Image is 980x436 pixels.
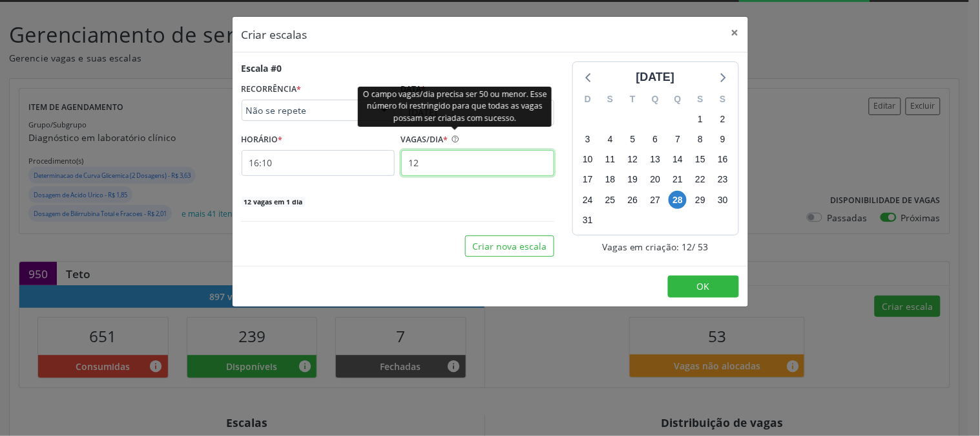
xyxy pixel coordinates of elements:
ion-icon: help circle outline [448,130,460,144]
span: sábado, 30 de agosto de 2025 [714,191,732,209]
div: D [577,89,599,109]
button: Close [722,17,748,49]
span: segunda-feira, 4 de agosto de 2025 [601,131,620,149]
span: terça-feira, 5 de agosto de 2025 [624,131,642,149]
span: quinta-feira, 14 de agosto de 2025 [669,151,687,169]
span: segunda-feira, 25 de agosto de 2025 [601,191,620,209]
span: quarta-feira, 13 de agosto de 2025 [646,151,664,169]
div: S [599,89,621,109]
div: Escala #0 [242,61,282,75]
span: terça-feira, 19 de agosto de 2025 [624,171,642,189]
span: sexta-feira, 29 de agosto de 2025 [691,191,709,209]
div: [DATE] [631,69,680,86]
label: RECORRÊNCIA [242,80,302,100]
div: O campo vagas/dia precisa ser 50 ou menor. Esse número foi restringido para que todas as vagas po... [358,86,552,126]
span: segunda-feira, 18 de agosto de 2025 [601,171,620,189]
div: Vagas em criação: 12 [572,240,739,254]
span: segunda-feira, 11 de agosto de 2025 [601,151,620,169]
div: Q [644,89,667,109]
span: quarta-feira, 27 de agosto de 2025 [646,191,664,209]
div: S [712,89,735,109]
div: T [621,89,644,109]
span: quarta-feira, 20 de agosto de 2025 [646,171,664,189]
span: quinta-feira, 21 de agosto de 2025 [669,171,687,189]
button: OK [668,276,739,298]
span: domingo, 31 de agosto de 2025 [579,211,597,229]
span: terça-feira, 26 de agosto de 2025 [624,191,642,209]
div: Q [667,89,689,109]
span: domingo, 10 de agosto de 2025 [579,151,597,169]
input: 00:00 [242,150,395,176]
span: domingo, 3 de agosto de 2025 [579,131,597,149]
span: / 53 [693,240,709,254]
span: 12 vagas em 1 dia [242,197,306,207]
span: terça-feira, 12 de agosto de 2025 [624,151,642,169]
span: sexta-feira, 8 de agosto de 2025 [691,131,709,149]
span: sábado, 23 de agosto de 2025 [714,171,732,189]
span: quinta-feira, 28 de agosto de 2025 [669,191,687,209]
span: domingo, 24 de agosto de 2025 [579,191,597,209]
label: HORÁRIO [242,130,283,150]
span: sexta-feira, 1 de agosto de 2025 [691,110,709,128]
span: OK [697,280,710,292]
span: Não se repete [246,104,368,117]
span: sábado, 2 de agosto de 2025 [714,110,732,128]
span: sábado, 9 de agosto de 2025 [714,131,732,149]
span: quinta-feira, 7 de agosto de 2025 [669,131,687,149]
span: quarta-feira, 6 de agosto de 2025 [646,131,664,149]
span: sexta-feira, 22 de agosto de 2025 [691,171,709,189]
span: domingo, 17 de agosto de 2025 [579,171,597,189]
button: Criar nova escala [465,235,554,257]
span: sábado, 16 de agosto de 2025 [714,151,732,169]
label: Data [401,80,426,100]
div: S [689,89,712,109]
h5: Criar escalas [242,26,308,43]
span: sexta-feira, 15 de agosto de 2025 [691,151,709,169]
label: VAGAS/DIA [401,130,448,150]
